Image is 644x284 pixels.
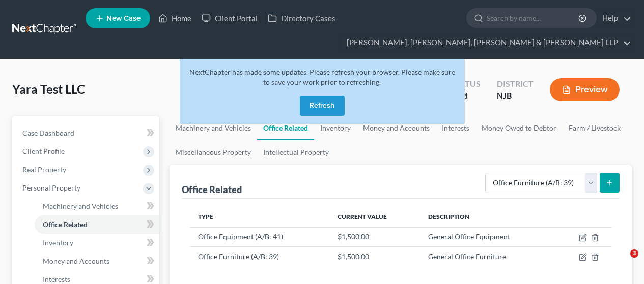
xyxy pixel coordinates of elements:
[190,207,329,227] th: Type
[630,249,638,258] span: 3
[420,227,555,246] td: General Office Equipment
[342,34,631,52] a: [PERSON_NAME], [PERSON_NAME], [PERSON_NAME] & [PERSON_NAME] LLP
[22,129,74,137] span: Case Dashboard
[190,246,329,266] td: Office Furniture (A/B: 39)
[563,116,627,140] a: Farm / Livestock
[190,227,329,246] td: Office Equipment (A/B: 41)
[300,96,345,116] button: Refresh
[257,140,335,165] a: Intellectual Property
[420,246,555,266] td: General Office Furniture
[475,116,563,140] a: Money Owed to Debtor
[197,9,263,27] a: Client Portal
[35,234,159,252] a: Inventory
[550,78,620,101] button: Preview
[420,207,555,227] th: Description
[487,9,580,27] input: Search by name...
[329,246,420,266] td: $1,500.00
[189,68,455,86] span: NextChapter has made some updates. Please refresh your browser. Please make sure to save your wor...
[609,249,634,274] iframe: Intercom live chat
[597,9,631,27] a: Help
[153,9,197,27] a: Home
[451,78,481,90] div: Status
[22,183,80,192] span: Personal Property
[497,90,534,102] div: NJB
[12,82,85,97] span: Yara Test LLC
[329,207,420,227] th: Current Value
[263,9,341,27] a: Directory Cases
[43,275,70,283] span: Interests
[35,197,159,215] a: Machinery and Vehicles
[35,215,159,234] a: Office Related
[43,238,73,247] span: Inventory
[14,124,159,142] a: Case Dashboard
[22,165,66,174] span: Real Property
[182,183,242,196] div: Office Related
[170,140,257,165] a: Miscellaneous Property
[329,227,420,246] td: $1,500.00
[43,202,118,210] span: Machinery and Vehicles
[22,147,65,155] span: Client Profile
[43,257,109,265] span: Money and Accounts
[43,220,88,229] span: Office Related
[106,15,141,22] span: New Case
[170,116,257,140] a: Machinery and Vehicles
[451,90,481,102] div: Lead
[497,78,534,90] div: District
[35,252,159,270] a: Money and Accounts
